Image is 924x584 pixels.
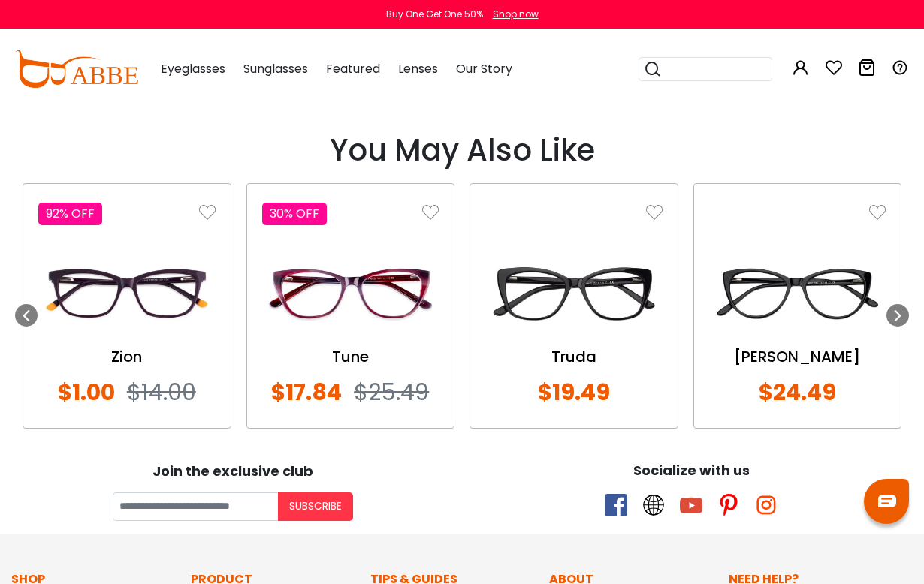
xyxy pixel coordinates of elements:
span: pinterest [717,494,740,516]
img: abbeglasses.com [15,50,138,88]
span: youtube [680,494,702,516]
input: Your email [113,492,278,521]
span: Our Story [456,60,512,77]
span: facebook [605,494,627,516]
span: $25.49 [354,376,429,408]
span: $1.00 [58,376,115,408]
span: Lenses [398,60,438,77]
span: twitter [642,494,665,516]
img: like [199,204,216,221]
span: instagram [755,494,778,516]
span: $19.49 [538,376,610,408]
img: Tune [262,249,439,338]
span: Eyeglasses [161,60,225,77]
div: Socialize with us [470,460,913,480]
a: Truda [485,345,663,368]
img: like [869,204,886,221]
img: Zion [38,249,216,338]
img: like [422,204,439,221]
div: 92% OFF [38,203,102,225]
img: chat [878,495,896,507]
a: Tune [262,345,439,368]
div: 30% OFF [262,203,327,225]
span: $17.84 [271,376,342,408]
img: Traci [709,249,886,338]
span: $14.00 [127,376,196,408]
img: Truda [485,249,663,338]
div: Join the exclusive club [11,458,454,481]
a: Shop now [485,8,539,20]
a: Zion [38,345,216,368]
img: like [646,204,663,221]
span: Sunglasses [243,60,308,77]
div: Shop now [493,8,539,21]
span: Featured [326,60,380,77]
h2: You May Also Like [15,132,909,168]
div: Buy One Get One 50% [386,8,483,21]
span: $24.49 [759,376,836,408]
button: Subscribe [278,492,353,521]
a: [PERSON_NAME] [709,345,886,368]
